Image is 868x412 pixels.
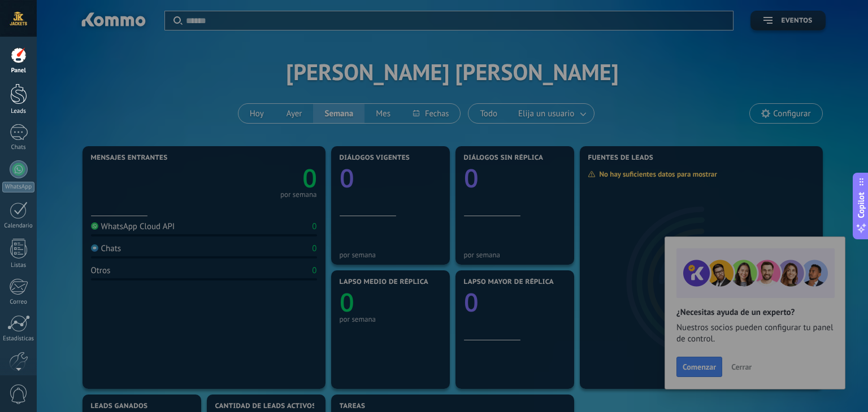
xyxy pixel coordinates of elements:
div: Correo [2,299,35,306]
div: WhatsApp [2,182,34,192]
span: Copilot [856,192,867,218]
div: Calendario [2,222,35,230]
div: Chats [2,144,35,151]
div: Panel [2,67,35,74]
div: Listas [2,262,35,269]
div: Leads [2,108,35,115]
div: Estadísticas [2,335,35,343]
